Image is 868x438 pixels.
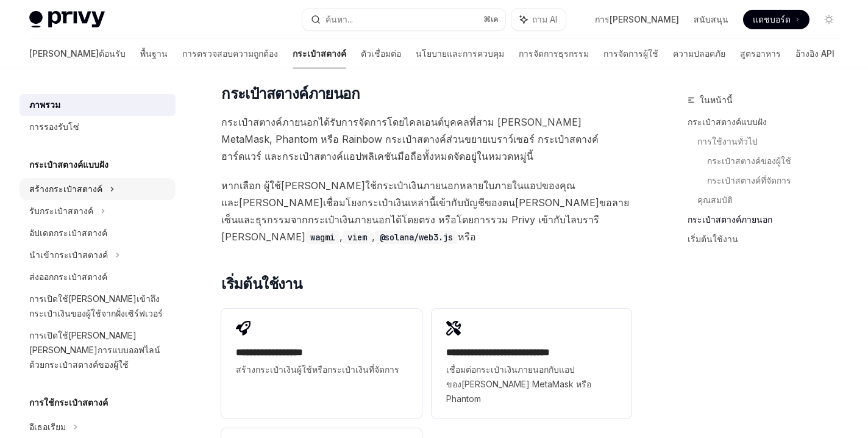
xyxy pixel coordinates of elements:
font: ความปลอดภัย [673,48,725,59]
font: กระเป๋าสตางค์ของผู้ใช้ [707,156,791,166]
a: อัปเดตกระเป๋าสตางค์ [20,222,176,244]
font: เริ่มต้นใช้งาน [221,275,302,293]
font: สนับสนุน [694,14,728,24]
font: กระเป๋าสตางค์ที่จัดการ [707,175,791,185]
font: สร้างกระเป๋าเงินผู้ใช้หรือกระเป๋าเงินที่จัดการ [236,364,399,375]
font: ในหน้านี้ [700,95,733,105]
a: สูตรอาหาร [740,39,781,68]
font: เค [491,15,498,24]
font: กระเป๋าสตางค์ [293,48,346,59]
button: สลับโหมดมืด [819,10,839,29]
a: การเปิดใช้[PERSON_NAME]เข้าถึงกระเป๋าเงินของผู้ใช้จากฝั่งเซิร์ฟเวอร์ [20,288,176,325]
a: [PERSON_NAME]ต้อนรับ [29,39,126,68]
font: อัปเดตกระเป๋าสตางค์ [29,228,107,238]
font: อ้างอิง API [795,48,834,59]
font: การจัดการธุรกรรม [519,48,589,59]
font: การใช้งานทั่วไป [697,136,758,146]
font: , [372,231,375,243]
font: กระเป๋าสตางค์แบบฝัง [29,159,108,170]
font: การจัดการผู้ใช้ [603,48,658,59]
font: ภาพรวม [29,99,60,110]
font: , [340,231,343,243]
a: การใช้งานทั่วไป [697,132,848,151]
a: กระเป๋าสตางค์ [293,39,346,68]
a: เริ่มต้นใช้งาน [688,229,848,249]
a: พื้นฐาน [140,39,168,68]
font: กระเป๋าสตางค์ภายนอก [688,214,772,224]
font: เริ่มต้นใช้งาน [688,234,738,244]
a: กระเป๋าสตางค์ที่จัดการ [707,171,848,190]
font: รับกระเป๋าสตางค์ [29,206,93,216]
font: การ[PERSON_NAME] [595,14,679,24]
font: ส่งออกกระเป๋าสตางค์ [29,271,107,282]
img: โลโก้ไฟ [29,11,105,28]
font: อีเธอเรียม [29,422,66,432]
font: สร้างกระเป๋าสตางค์ [29,184,102,194]
a: สนับสนุน [694,13,728,26]
font: คุณสมบัติ [697,195,733,205]
font: นำเข้ากระเป๋าสตางค์ [29,250,108,260]
font: กระเป๋าสตางค์ภายนอก [221,85,360,102]
a: ตัวเชื่อมต่อ [361,39,401,68]
a: กระเป๋าสตางค์ของผู้ใช้ [707,151,848,171]
button: ถาม AI [511,9,566,31]
font: ถาม AI [532,14,557,24]
a: การรองรับโซ่ [20,116,176,138]
font: ⌘ [483,15,491,24]
a: การจัดการธุรกรรม [519,39,589,68]
a: การจัดการผู้ใช้ [603,39,658,68]
font: แดชบอร์ด [753,14,791,24]
font: ตัวเชื่อมต่อ [361,48,401,59]
a: การ[PERSON_NAME] [595,13,679,26]
font: กระเป๋าสตางค์ภายนอกได้รับการจัดการโดยไคลเอนต์บุคคลที่สาม [PERSON_NAME] MetaMask, Phantom หรือ Rai... [221,116,599,162]
button: ค้นหา...⌘เค [302,9,505,31]
a: การตรวจสอบความถูกต้อง [182,39,278,68]
code: wagmi [305,231,340,244]
a: คุณสมบัติ [697,190,848,210]
font: การเปิดใช้[PERSON_NAME]เข้าถึงกระเป๋าเงินของผู้ใช้จากฝั่งเซิร์ฟเวอร์ [29,293,163,318]
code: viem [343,231,372,244]
font: การใช้กระเป๋าสตางค์ [29,397,108,407]
a: ความปลอดภัย [673,39,725,68]
font: กระเป๋าสตางค์แบบฝัง [688,117,767,127]
font: หรือ [458,231,476,243]
a: กระเป๋าสตางค์แบบฝัง [688,112,848,132]
font: หากเลือก ผู้ใช้[PERSON_NAME]ใช้กระเป๋าเงินภายนอกหลายใบภายในแอปของคุณ และ[PERSON_NAME]เชื่อมโยงกระ... [221,179,629,243]
font: สูตรอาหาร [740,48,781,59]
code: @solana/web3.js [375,231,458,244]
font: เชื่อมต่อกระเป๋าเงินภายนอกกับแอปของ[PERSON_NAME] MetaMask หรือ Phantom [446,364,591,404]
a: ภาพรวม [20,94,176,116]
a: ส่งออกกระเป๋าสตางค์ [20,266,176,288]
font: การรองรับโซ่ [29,121,79,132]
a: นโยบายและการควบคุม [416,39,504,68]
font: การตรวจสอบความถูกต้อง [182,48,278,59]
font: [PERSON_NAME]ต้อนรับ [29,48,126,59]
font: ค้นหา... [325,14,353,24]
a: อ้างอิง API [795,39,834,68]
font: นโยบายและการควบคุม [416,48,504,59]
a: การเปิดใช้[PERSON_NAME][PERSON_NAME]การแบบออฟไลน์ด้วยกระเป๋าสตางค์ของผู้ใช้ [20,325,176,376]
a: แดชบอร์ด [743,10,809,29]
font: พื้นฐาน [140,48,168,59]
font: การเปิดใช้[PERSON_NAME][PERSON_NAME]การแบบออฟไลน์ด้วยกระเป๋าสตางค์ของผู้ใช้ [29,330,160,370]
a: กระเป๋าสตางค์ภายนอก [688,210,848,229]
